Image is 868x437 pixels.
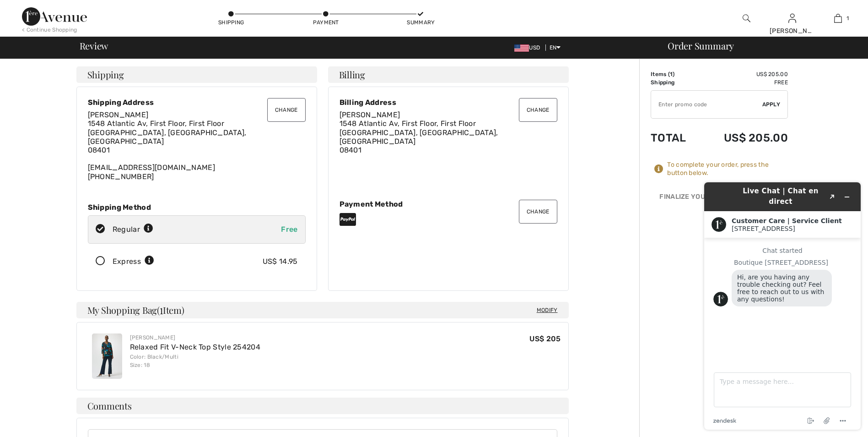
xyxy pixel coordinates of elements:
[651,206,788,226] iframe: PayPal-paypal
[651,78,700,87] td: Shipping
[762,100,781,109] span: Apply
[76,302,569,318] h4: My Shopping Bag
[657,41,863,50] div: Order Summary
[670,71,673,77] span: 1
[312,18,340,27] div: Payment
[743,13,750,24] img: search the website
[788,14,796,22] a: Sign In
[217,18,245,27] div: Shipping
[22,7,87,26] img: 1ère Avenue
[80,41,108,50] span: Review
[519,98,557,122] button: Change
[281,225,297,234] span: Free
[87,70,124,79] span: Shipping
[88,110,306,181] div: [EMAIL_ADDRESS][DOMAIN_NAME] [PHONE_NUMBER]
[267,98,306,122] button: Change
[700,122,788,153] td: US$ 205.00
[651,122,700,153] td: Total
[697,175,868,437] iframe: Find more information here
[667,161,788,177] div: To complete your order, press the button below.
[514,44,529,52] img: US Dollar
[651,70,700,78] td: Items ( )
[550,44,561,51] span: EN
[788,13,796,24] img: My Info
[88,98,306,107] div: Shipping Address
[340,110,400,119] span: [PERSON_NAME]
[263,256,298,267] div: US$ 14.95
[88,119,247,154] span: 1548 Atlantic Av, First Floor, First Floor [GEOGRAPHIC_DATA], [GEOGRAPHIC_DATA], [GEOGRAPHIC_DATA...
[130,343,261,351] a: Relaxed Fit V-Neck Top Style 254204
[339,70,365,79] span: Billing
[514,44,544,51] span: USD
[407,18,434,27] div: Summary
[529,334,561,343] span: US$ 205
[340,200,557,208] div: Payment Method
[160,303,163,315] span: 1
[537,306,558,315] span: Modify
[88,110,149,119] span: [PERSON_NAME]
[700,78,788,87] td: Free
[113,224,153,235] div: Regular
[130,353,261,369] div: Color: Black/Multi Size: 18
[92,333,122,379] img: Relaxed Fit V-Neck Top Style 254204
[846,14,849,22] span: 1
[770,26,814,36] div: [PERSON_NAME]
[700,70,788,78] td: US$ 205.00
[130,333,261,342] div: [PERSON_NAME]
[834,13,842,24] img: My Bag
[340,98,557,107] div: Billing Address
[815,13,860,24] a: 1
[22,26,77,34] div: < Continue Shopping
[157,304,184,316] span: ( Item)
[76,398,569,414] h4: Comments
[651,192,788,206] div: Finalize Your Order with PayPal
[340,119,498,154] span: 1548 Atlantic Av, First Floor, First Floor [GEOGRAPHIC_DATA], [GEOGRAPHIC_DATA], [GEOGRAPHIC_DATA...
[113,256,154,267] div: Express
[519,200,557,224] button: Change
[88,203,306,212] div: Shipping Method
[651,91,762,118] input: Promo code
